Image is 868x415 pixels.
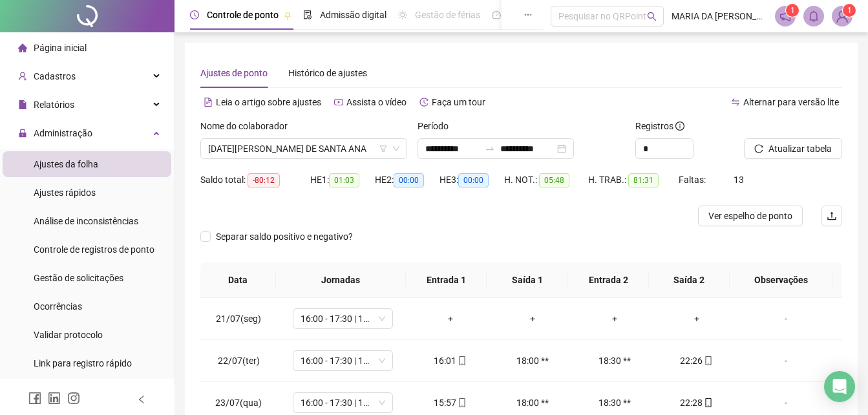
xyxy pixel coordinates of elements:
[832,6,852,26] img: 88783
[485,144,495,154] span: to
[584,312,645,326] div: +
[439,173,504,187] div: HE 3:
[34,216,138,226] span: Análise de inconsistências
[708,209,792,223] span: Ver espelho de ponto
[216,314,261,324] span: 21/07(seg)
[310,173,375,187] div: HE 1:
[288,68,367,78] span: Histórico de ajustes
[647,12,657,21] span: search
[847,6,852,15] span: 1
[458,173,489,187] span: 00:00
[301,351,385,370] span: 16:00 - 17:30 | 18:00 - 22:30
[18,43,27,52] span: home
[200,119,296,133] label: Nome do colaborador
[679,175,708,185] span: Faltas:
[843,4,856,17] sup: Atualize o seu contato no menu Meus Dados
[216,97,321,107] span: Leia o artigo sobre ajustes
[207,10,279,20] span: Controle de ponto
[675,122,684,131] span: info-circle
[137,395,146,404] span: left
[748,396,824,410] div: -
[394,173,424,187] span: 00:00
[824,371,855,402] div: Open Intercom Messenger
[432,97,485,107] span: Faça um tour
[34,330,103,340] span: Validar protocolo
[666,396,727,410] div: 22:28
[672,9,767,23] span: MARIA DA [PERSON_NAME] - RESTAURANTE
[703,398,713,407] span: mobile
[18,129,27,138] span: lock
[34,273,123,283] span: Gestão de solicitações
[730,262,832,298] th: Observações
[779,10,791,22] span: notification
[398,10,407,19] span: sun
[200,173,310,187] div: Saldo total:
[346,97,407,107] span: Assista o vídeo
[703,356,713,365] span: mobile
[48,392,61,405] span: linkedin
[744,138,842,159] button: Atualizar tabela
[301,309,385,328] span: 16:00 - 17:30 | 18:00 - 22:30
[456,356,467,365] span: mobile
[743,97,839,107] span: Alternar para versão lite
[649,262,730,298] th: Saída 2
[419,98,429,107] span: history
[539,173,569,187] span: 05:48
[734,175,744,185] span: 13
[248,173,280,187] span: -80:12
[34,43,87,53] span: Página inicial
[635,119,684,133] span: Registros
[34,71,76,81] span: Cadastros
[190,10,199,19] span: clock-circle
[34,244,154,255] span: Controle de registros de ponto
[18,100,27,109] span: file
[301,393,385,412] span: 16:00 - 17:30 | 18:00 - 22:30
[320,10,386,20] span: Admissão digital
[34,301,82,312] span: Ocorrências
[303,10,312,19] span: file-done
[419,312,481,326] div: +
[215,398,262,408] span: 23/07(qua)
[67,392,80,405] span: instagram
[748,354,824,368] div: -
[218,356,260,366] span: 22/07(ter)
[418,119,457,133] label: Período
[200,68,268,78] span: Ajustes de ponto
[415,10,480,20] span: Gestão de férias
[768,142,832,156] span: Atualizar tabela
[487,262,567,298] th: Saída 1
[698,206,803,226] button: Ver espelho de ponto
[419,354,481,368] div: 16:01
[28,392,41,405] span: facebook
[208,139,399,158] span: LUCIA ALVES DE SANTA ANA
[329,173,359,187] span: 01:03
[34,159,98,169] span: Ajustes da folha
[666,354,727,368] div: 22:26
[18,72,27,81] span: user-add
[34,187,96,198] span: Ajustes rápidos
[392,145,400,153] span: down
[34,358,132,368] span: Link para registro rápido
[790,6,795,15] span: 1
[334,98,343,107] span: youtube
[375,173,439,187] div: HE 2:
[379,145,387,153] span: filter
[200,262,276,298] th: Data
[492,10,501,19] span: dashboard
[284,12,291,19] span: pushpin
[502,312,563,326] div: +
[485,144,495,154] span: swap-right
[666,312,727,326] div: +
[524,10,533,19] span: ellipsis
[628,173,659,187] span: 81:31
[808,10,820,22] span: bell
[754,144,763,153] span: reload
[731,98,740,107] span: swap
[276,262,407,298] th: Jornadas
[748,312,824,326] div: -
[827,211,837,221] span: upload
[34,100,74,110] span: Relatórios
[456,398,467,407] span: mobile
[34,128,92,138] span: Administração
[419,396,481,410] div: 15:57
